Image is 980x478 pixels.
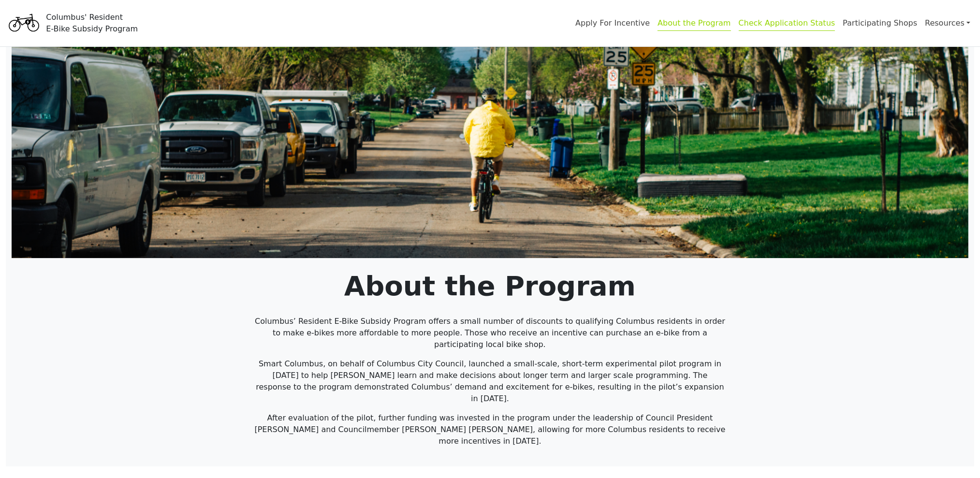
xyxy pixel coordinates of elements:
[843,18,917,28] a: Participating Shops
[46,12,138,35] div: Columbus' Resident E-Bike Subsidy Program
[254,316,727,350] p: Columbus’ Resident E-Bike Subsidy Program offers a small number of discounts to qualifying Columb...
[575,18,650,28] a: Apply For Incentive
[254,412,727,447] p: After evaluation of the pilot, further funding was invested in the program under the leadership o...
[739,18,835,31] a: Check Application Status
[6,17,138,29] a: Columbus' ResidentE-Bike Subsidy Program
[12,270,968,302] h1: About the Program
[12,47,968,258] img: HeaderBG.png
[254,358,727,405] p: Smart Columbus, on behalf of Columbus City Council, launched a small-scale, short-term experiment...
[658,18,731,31] a: About the Program
[6,6,42,40] img: Program logo
[925,14,970,33] a: Resources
